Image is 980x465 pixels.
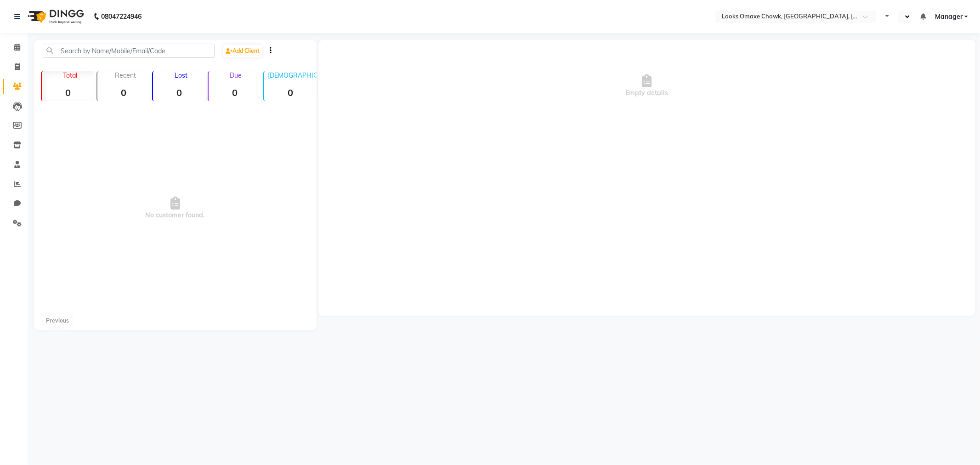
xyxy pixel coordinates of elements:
[42,87,95,98] strong: 0
[210,71,261,79] p: Due
[23,4,86,29] img: logo
[209,87,261,98] strong: 0
[34,105,317,312] span: No customer found.
[45,71,95,79] p: Total
[43,44,215,58] input: Search by Name/Mobile/Email/Code
[223,45,262,57] a: Add Client
[153,87,206,98] strong: 0
[268,71,317,79] p: [DEMOGRAPHIC_DATA]
[157,71,206,79] p: Lost
[935,12,963,22] span: Manager
[101,71,150,79] p: Recent
[264,87,317,98] strong: 0
[318,40,975,132] div: Empty details
[97,87,150,98] strong: 0
[101,4,142,29] b: 08047224946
